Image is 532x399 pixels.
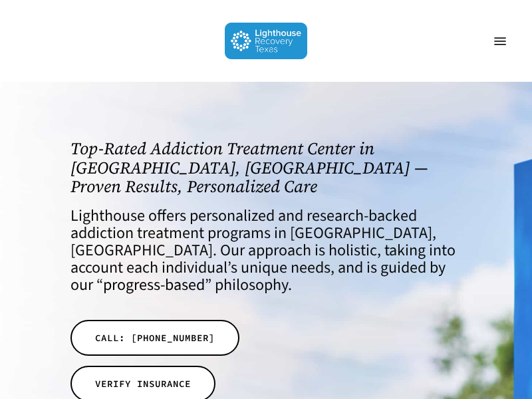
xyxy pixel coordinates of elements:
[103,273,205,297] a: progress-based
[95,331,215,344] span: CALL: [PHONE_NUMBER]
[225,23,308,59] img: Lighthouse Recovery Texas
[70,320,239,356] a: CALL: [PHONE_NUMBER]
[70,207,462,294] h4: Lighthouse offers personalized and research-backed addiction treatment programs in [GEOGRAPHIC_DA...
[487,35,513,48] a: Navigation Menu
[70,139,462,196] h1: Top-Rated Addiction Treatment Center in [GEOGRAPHIC_DATA], [GEOGRAPHIC_DATA] — Proven Results, Pe...
[95,377,191,390] span: VERIFY INSURANCE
